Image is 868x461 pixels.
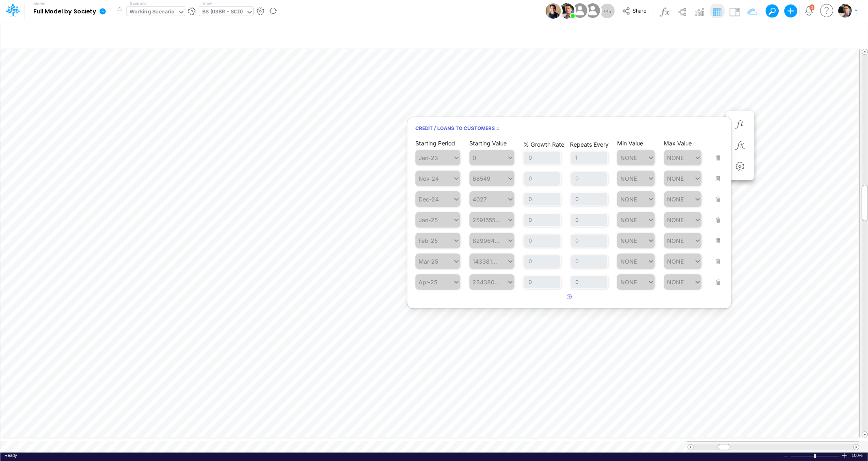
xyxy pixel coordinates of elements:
div: 2 unread items [811,5,813,9]
h6: Credit / Loans to Customers = [407,121,731,135]
div: Zoom level [851,452,864,459]
div: BS (03BR - SCD) [202,8,243,17]
label: Repeats Every [570,141,609,148]
div: Zoom [790,452,841,459]
button: Share [618,5,652,17]
img: User Image Icon [559,3,574,19]
img: User Image Icon [583,2,602,20]
label: Starting Period [415,140,455,147]
div: In Ready mode [4,452,17,459]
label: Min Value [617,140,643,147]
div: Working Scenario [130,8,175,17]
div: Zoom [814,454,816,458]
img: User Image Icon [545,3,561,19]
span: Ready [4,453,17,458]
span: + 45 [603,9,611,14]
label: % Growth Rate [523,141,564,148]
b: Full Model by Society [33,8,96,15]
label: Model [33,2,45,6]
img: User Image Icon [570,2,589,20]
label: View [202,0,212,6]
label: Max Value [664,140,692,147]
input: Type a title here [7,26,691,42]
div: Zoom Out [782,453,789,459]
a: Notifications [804,6,814,15]
span: Share [632,7,646,13]
label: Scenario [130,0,147,6]
label: Starting Value [469,140,507,147]
span: 100% [851,452,864,459]
div: Zoom In [841,452,847,459]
